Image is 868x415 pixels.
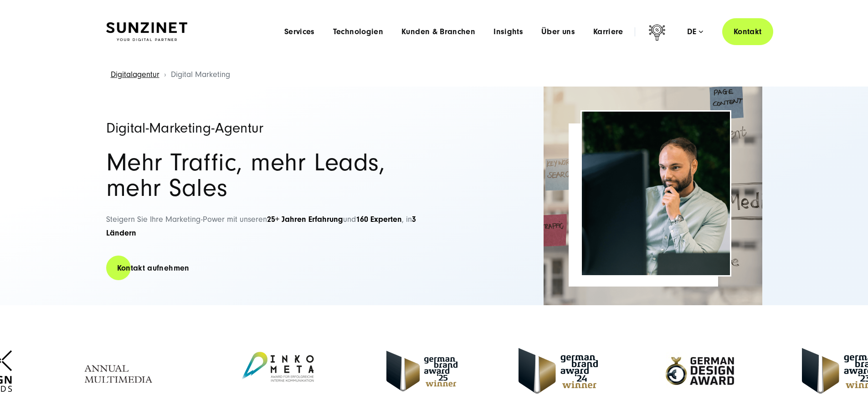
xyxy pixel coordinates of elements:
a: Kontakt aufnehmen [106,255,200,281]
strong: 160 Experten [356,215,402,224]
h2: Mehr Traffic, mehr Leads, mehr Sales [106,150,425,201]
div: de [687,27,703,36]
img: Full-Service Digitalagentur SUNZINET - Digital Marketing_2 [544,87,762,305]
a: Kunden & Branchen [401,27,475,36]
img: Inkometa Award für interne Kommunikation - Full Service Digitalagentur SUNZINET [230,343,325,398]
span: Digital Marketing [171,70,230,79]
a: Kontakt [722,18,773,45]
img: German-Brand-Award - Full Service digital agentur SUNZINET [519,348,598,394]
img: Annual Multimedia Awards - Full Service Digitalagentur SUNZINET [73,343,169,398]
a: Über uns [541,27,575,36]
a: Technologien [333,27,383,36]
strong: 25+ Jahren Erfahrung [267,215,343,224]
h1: Digital-Marketing-Agentur [106,121,425,135]
a: Insights [493,27,523,36]
a: Digitalagentur [111,70,159,79]
a: Karriere [593,27,623,36]
img: SUNZINET Full Service Digital Agentur [106,22,187,41]
img: Full-Service Digitalagentur SUNZINET - Digital Marketing [582,112,730,275]
a: Services [284,27,315,36]
img: German-Design-Award [659,337,741,405]
img: German Brand Award winner 2025 - Full Service Digital Agentur SUNZINET [386,351,457,391]
span: Steigern Sie Ihre Marketing-Power mit unseren und , in [106,215,416,238]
